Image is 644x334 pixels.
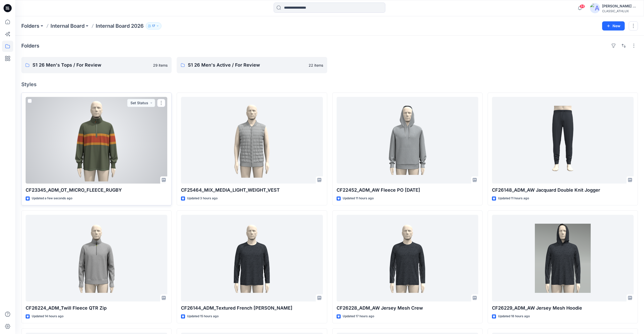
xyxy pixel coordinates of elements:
[21,43,39,49] h4: Folders
[602,9,638,13] div: CLASSIC_ATHLUX
[51,22,85,29] a: Internal Board
[152,23,155,29] p: 17
[188,62,305,69] p: S1 26 Men's Active / For Review
[187,314,219,319] p: Updated 15 hours ago
[181,215,323,301] a: CF26144_ADM_Textured French Terry Crew
[580,4,585,8] span: 88
[26,215,167,301] a: CF26224_ADM_Twill Fleece QTR Zip
[21,22,39,29] a: Folders
[21,57,172,73] a: S1 26 Men's Tops / For Review29 items
[602,3,638,9] div: [PERSON_NAME] Cfai
[337,305,478,312] p: CF26228_ADM_AW Jersey Mesh Crew
[602,21,625,31] button: New
[337,187,478,194] p: CF22452_ADM_AW Fleece PO [DATE]
[177,57,327,73] a: S1 26 Men's Active / For Review22 items
[187,196,218,201] p: Updated 3 hours ago
[498,196,529,201] p: Updated 11 hours ago
[32,314,63,319] p: Updated 14 hours ago
[32,196,72,201] p: Updated a few seconds ago
[96,22,144,29] p: Internal Board 2026
[337,97,478,184] a: CF22452_ADM_AW Fleece PO 03SEP25
[146,22,161,29] button: 17
[590,3,600,13] img: avatar
[26,305,167,312] p: CF26224_ADM_Twill Fleece QTR Zip
[21,81,638,87] h4: Styles
[337,215,478,301] a: CF26228_ADM_AW Jersey Mesh Crew
[492,215,634,301] a: CF26229_ADM_AW Jersey Mesh Hoodie
[498,314,530,319] p: Updated 18 hours ago
[309,63,323,68] p: 22 items
[32,62,150,69] p: S1 26 Men's Tops / For Review
[492,187,634,194] p: CF26148_ADM_AW Jacquard Double Knit Jogger
[26,187,167,194] p: CF23345_ADM_OT_MICRO_FLEECE_RUGBY
[492,305,634,312] p: CF26229_ADM_AW Jersey Mesh Hoodie
[181,305,323,312] p: CF26144_ADM_Textured French [PERSON_NAME]
[26,97,167,184] a: CF23345_ADM_OT_MICRO_FLEECE_RUGBY
[153,63,168,68] p: 29 items
[181,97,323,184] a: CF25464_MIX_MEDIA_LIGHT_WEIGHT_VEST
[181,187,323,194] p: CF25464_MIX_MEDIA_LIGHT_WEIGHT_VEST
[343,314,374,319] p: Updated 17 hours ago
[343,196,374,201] p: Updated 11 hours ago
[492,97,634,184] a: CF26148_ADM_AW Jacquard Double Knit Jogger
